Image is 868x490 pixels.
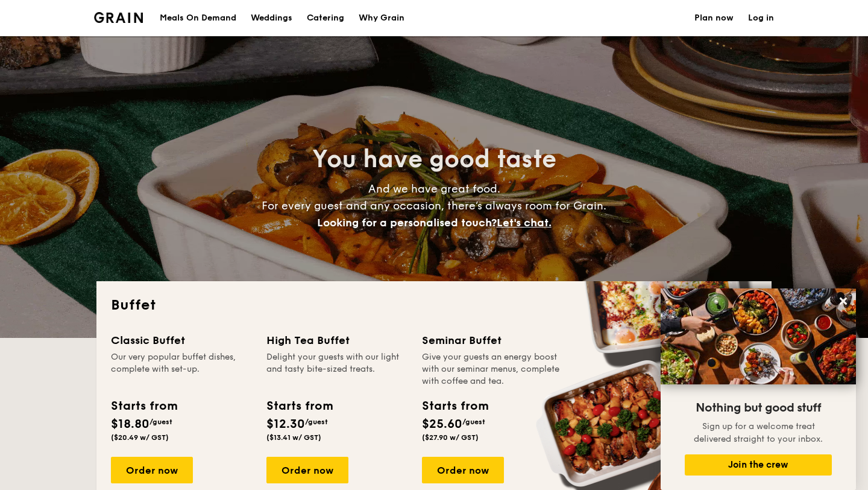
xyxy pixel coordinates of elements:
[694,421,823,444] span: Sign up for a welcome treat delivered straight to your inbox.
[422,351,563,387] div: Give your guests an energy boost with our seminar menus, complete with coffee and tea.
[422,397,488,415] div: Starts from
[317,216,497,229] span: Looking for a personalised touch?
[834,291,853,311] button: Close
[94,12,143,23] img: Grain
[696,401,821,415] span: Nothing but good stuff
[497,216,552,229] span: Let's chat.
[312,145,556,174] span: You have good taste
[266,332,407,349] div: High Tea Buffet
[422,433,479,442] span: ($27.90 w/ GST)
[266,351,407,387] div: Delight your guests with our light and tasty bite-sized treats.
[266,417,305,431] span: $12.30
[111,457,193,483] div: Order now
[94,12,143,23] a: Logotype
[266,433,321,442] span: ($13.41 w/ GST)
[661,288,856,384] img: DSC07876-Edit02-Large.jpeg
[262,182,606,229] span: And we have great food. For every guest and any occasion, there’s always room for Grain.
[111,433,169,442] span: ($20.49 w/ GST)
[266,397,332,415] div: Starts from
[111,417,149,431] span: $18.80
[111,397,177,415] div: Starts from
[111,296,757,315] h2: Buffet
[422,332,563,349] div: Seminar Buffet
[462,418,485,426] span: /guest
[305,418,328,426] span: /guest
[685,454,832,476] button: Join the crew
[422,417,462,431] span: $25.60
[422,457,504,483] div: Order now
[266,457,348,483] div: Order now
[111,351,252,387] div: Our very popular buffet dishes, complete with set-up.
[149,418,172,426] span: /guest
[111,332,252,349] div: Classic Buffet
